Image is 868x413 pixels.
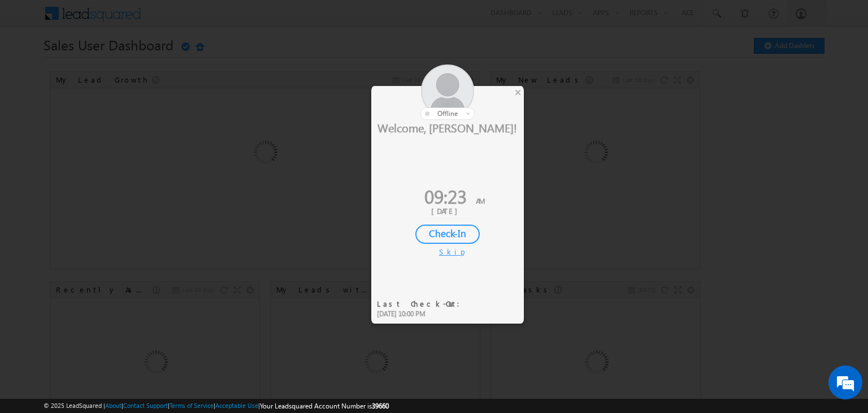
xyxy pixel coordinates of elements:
[215,402,258,409] a: Acceptable Use
[380,206,515,216] div: [DATE]
[170,402,214,409] a: Terms of Service
[377,309,467,319] div: [DATE] 10:00 PM
[439,247,456,257] div: Skip
[437,109,458,118] span: offline
[105,402,121,409] a: About
[371,120,524,135] div: Welcome, [PERSON_NAME]!
[123,402,168,409] a: Contact Support
[424,183,467,209] span: 09:23
[512,86,524,98] div: ×
[44,401,389,411] span: © 2025 LeadSquared | | | | |
[260,402,389,410] span: Your Leadsquared Account Number is
[476,196,485,205] span: AM
[372,402,389,410] span: 39660
[415,225,480,244] div: Check-In
[377,299,467,309] div: Last Check-Out:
